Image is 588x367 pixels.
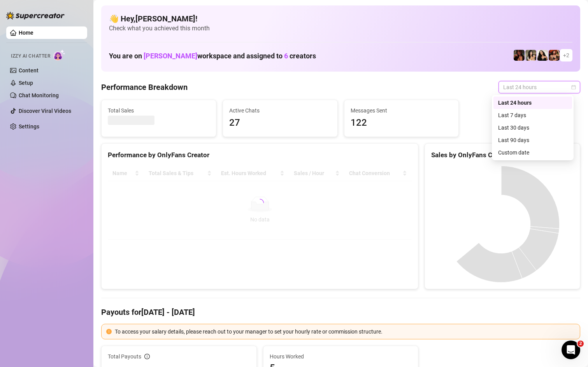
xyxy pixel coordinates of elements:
[11,53,50,60] span: Izzy AI Chatter
[498,148,567,157] div: Custom date
[525,50,536,61] img: Candylion
[498,98,567,107] div: Last 24 hours
[577,341,584,347] span: 2
[108,106,210,115] span: Total Sales
[514,50,525,61] img: steph
[498,123,567,132] div: Last 30 days
[19,123,39,130] a: Settings
[53,49,65,61] img: AI Chatter
[229,106,331,115] span: Active Chats
[19,92,59,98] a: Chat Monitoring
[106,329,112,334] span: exclamation-circle
[571,85,576,90] span: calendar
[109,13,572,24] h4: 👋 Hey, [PERSON_NAME] !
[109,52,316,60] h1: You are on workspace and assigned to creators
[229,116,331,130] span: 27
[562,341,580,359] iframe: Intercom live chat
[115,327,575,336] div: To access your salary details, please reach out to your manager to set your hourly rate or commis...
[284,52,288,60] span: 6
[108,150,412,160] div: Performance by OnlyFans Creator
[498,136,567,144] div: Last 90 days
[19,30,33,36] a: Home
[101,82,188,93] h4: Performance Breakdown
[19,67,39,74] a: Content
[351,106,453,115] span: Messages Sent
[493,134,572,146] div: Last 90 days
[493,97,572,109] div: Last 24 hours
[144,354,150,359] span: info-circle
[6,12,65,19] img: logo-BBDzfeDw.svg
[101,307,580,318] h4: Payouts for [DATE] - [DATE]
[19,80,33,86] a: Setup
[351,116,453,130] span: 122
[493,146,572,159] div: Custom date
[493,109,572,121] div: Last 7 days
[549,50,560,61] img: Oxillery
[498,111,567,119] div: Last 7 days
[537,50,548,61] img: mads
[109,24,572,33] span: Check what you achieved this month
[144,52,197,60] span: [PERSON_NAME]
[270,352,412,361] span: Hours Worked
[493,121,572,134] div: Last 30 days
[19,108,71,114] a: Discover Viral Videos
[108,352,141,361] span: Total Payouts
[503,81,576,93] span: Last 24 hours
[431,150,574,160] div: Sales by OnlyFans Creator
[563,51,569,60] span: + 2
[255,198,265,208] span: loading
